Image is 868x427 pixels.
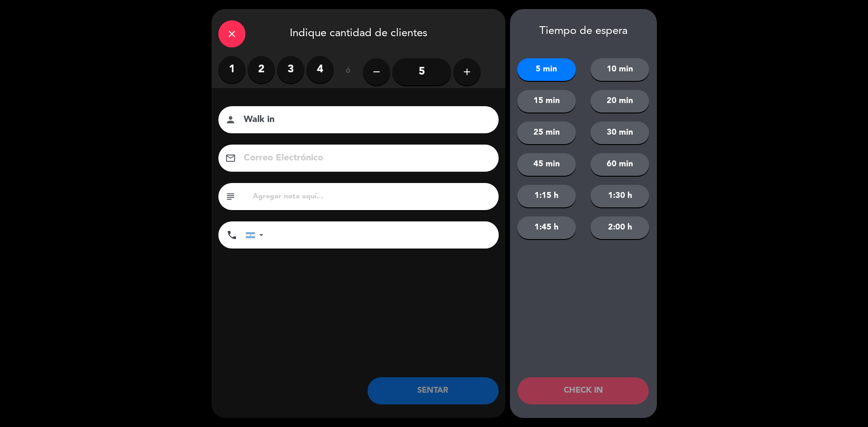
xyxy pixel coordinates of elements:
input: Correo Electrónico [243,150,487,166]
i: phone [226,230,237,240]
input: Agregar nota aquí... [252,190,492,203]
div: Tiempo de espera [510,25,657,38]
button: 45 min [517,153,576,176]
button: SENTAR [368,377,499,404]
button: CHECK IN [518,377,649,404]
div: Argentina: +54 [246,222,267,248]
button: 25 min [517,122,576,144]
button: 15 min [517,90,576,113]
button: 60 min [590,153,649,176]
button: remove [363,58,390,85]
label: 3 [277,56,304,83]
button: 1:45 h [517,216,576,239]
button: 1:30 h [590,185,649,207]
label: 4 [307,56,334,83]
label: 1 [218,56,245,83]
i: subject [225,191,236,202]
button: 1:15 h [517,185,576,207]
i: add [462,66,472,77]
div: ó [334,56,363,88]
button: 2:00 h [590,216,649,239]
i: close [226,28,237,39]
i: email [225,153,236,164]
button: 5 min [517,58,576,81]
div: Indique cantidad de clientes [212,9,505,56]
button: 30 min [590,122,649,144]
button: 10 min [590,58,649,81]
input: Nombre del cliente [243,112,487,128]
i: remove [371,66,382,77]
i: person [225,114,236,125]
label: 2 [248,56,275,83]
button: 20 min [590,90,649,113]
button: add [453,58,481,85]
